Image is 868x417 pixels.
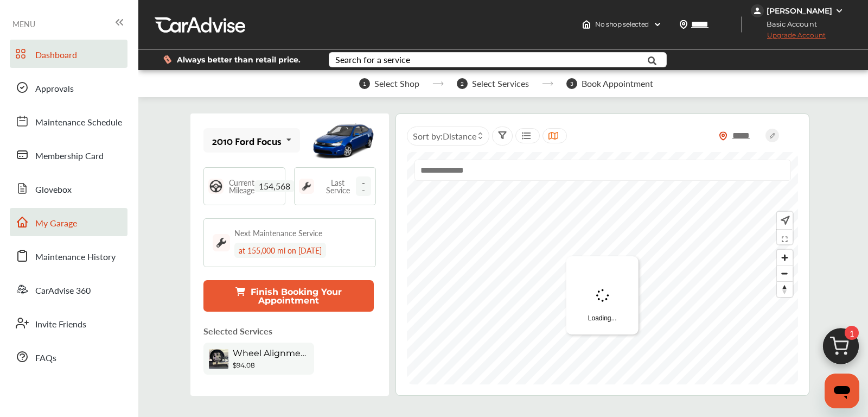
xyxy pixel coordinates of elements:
[407,152,799,384] canvas: Map
[10,107,127,135] a: Maintenance Schedule
[234,228,322,238] div: Next Maintenance Service
[35,183,72,197] span: Glovebox
[582,20,591,29] img: header-home-logo.8d720a4f.svg
[254,180,295,192] span: 154,568
[35,48,77,62] span: Dashboard
[10,174,127,203] a: Glovebox
[320,179,356,194] span: Last Service
[751,4,764,17] img: jVpblrzwTbfkPYzPPzSLxeg0AAAAASUVORK5CYII=
[443,130,476,142] span: Distance
[413,130,476,142] span: Sort by :
[208,179,224,194] img: steering_logo
[10,343,127,371] a: FAQs
[752,18,825,30] span: Basic Account
[356,176,371,196] span: --
[35,82,74,96] span: Approvals
[582,79,653,89] span: Book Appointment
[374,79,419,89] span: Select Shop
[825,374,859,408] iframe: Button to launch messaging window
[35,351,56,365] span: FAQs
[335,55,410,64] div: Search for a service
[457,78,468,89] span: 2
[212,135,282,146] div: 2010 Ford Focus
[35,318,86,332] span: Invite Friends
[432,81,444,86] img: stepper-arrow.e24c07c6.svg
[777,281,793,297] button: Reset bearing to north
[10,275,127,304] a: CarAdvise 360
[10,141,127,169] a: Membership Card
[815,323,867,375] img: cart_icon.3d0951e8.svg
[203,325,272,337] p: Selected Services
[835,7,844,15] img: WGsFRI8htEPBVLJbROoPRyZpYNWhNONpIPPETTm6eUC0GeLEiAAAAAElFTkSuQmCC
[778,214,790,226] img: recenter.ce011a49.svg
[311,116,376,165] img: mobile_6228_st0640_046.jpg
[177,56,301,64] span: Always better than retail price.
[10,242,127,270] a: Maintenance History
[213,234,230,251] img: maintenance_logo
[751,31,826,45] span: Upgrade Account
[595,20,649,29] span: No shop selected
[777,250,793,266] button: Zoom in
[845,326,859,340] span: 1
[679,20,688,29] img: location_vector.a44bc228.svg
[10,73,127,102] a: Approvals
[299,179,314,194] img: maintenance_logo
[653,20,662,29] img: header-down-arrow.9dd2ce7d.svg
[767,6,832,16] div: [PERSON_NAME]
[359,78,370,89] span: 1
[35,116,122,130] span: Maintenance Schedule
[10,208,127,236] a: My Garage
[566,256,639,334] div: Loading...
[233,361,255,369] b: $94.08
[209,349,228,369] img: wheel-alignment-thumb.jpg
[10,40,127,68] a: Dashboard
[203,280,373,312] button: Finish Booking Your Appointment
[233,348,309,358] span: Wheel Alignment
[234,243,326,258] div: at 155,000 mi on [DATE]
[163,55,171,64] img: dollor_label_vector.a70140d1.svg
[542,81,553,86] img: stepper-arrow.e24c07c6.svg
[719,131,727,141] img: location_vector_orange.38f05af8.svg
[741,16,742,33] img: header-divider.bc55588e.svg
[566,78,577,89] span: 3
[35,149,104,163] span: Membership Card
[35,284,91,298] span: CarAdvise 360
[229,179,254,194] span: Current Mileage
[35,217,77,231] span: My Garage
[10,309,127,337] a: Invite Friends
[777,266,793,281] button: Zoom out
[472,79,529,89] span: Select Services
[12,20,35,28] span: MENU
[35,250,116,264] span: Maintenance History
